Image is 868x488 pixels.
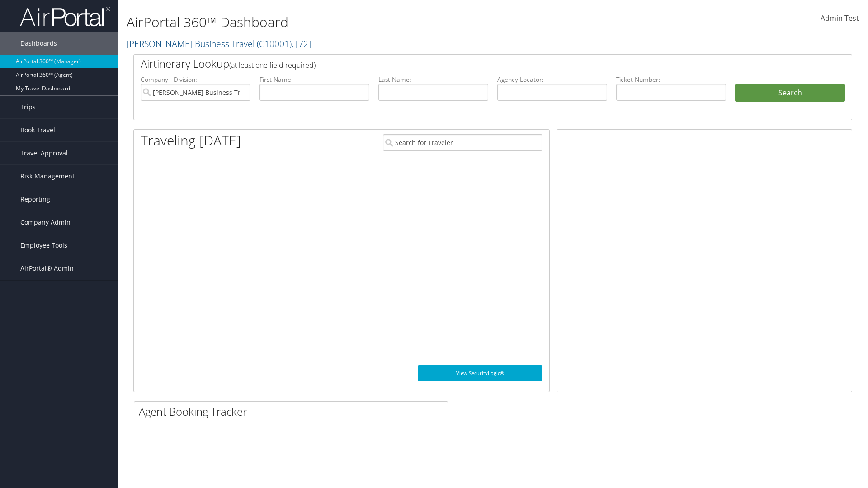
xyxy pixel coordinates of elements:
[127,38,311,50] a: [PERSON_NAME] Business Travel
[20,32,57,55] span: Dashboards
[20,119,55,141] span: Book Travel
[20,142,68,164] span: Travel Approval
[139,404,448,419] h2: Agent Booking Tracker
[20,188,50,211] span: Reporting
[383,134,542,151] input: Search for Traveler
[259,75,369,84] label: First Name:
[141,131,241,150] h1: Traveling [DATE]
[20,96,36,118] span: Trips
[497,75,607,84] label: Agency Locator:
[616,75,726,84] label: Ticket Number:
[141,75,250,84] label: Company - Division:
[20,165,75,188] span: Risk Management
[821,5,859,33] a: Admin Test
[20,211,71,234] span: Company Admin
[292,38,311,50] span: , [ 72 ]
[257,38,292,50] span: ( C10001 )
[418,365,542,381] a: View SecurityLogic®
[821,13,859,23] span: Admin Test
[229,60,316,70] span: (at least one field required)
[141,56,785,71] h2: Airtinerary Lookup
[20,6,110,27] img: airportal-logo.png
[735,84,845,102] button: Search
[127,13,615,32] h1: AirPortal 360™ Dashboard
[20,257,74,280] span: AirPortal® Admin
[378,75,488,84] label: Last Name:
[20,234,67,257] span: Employee Tools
